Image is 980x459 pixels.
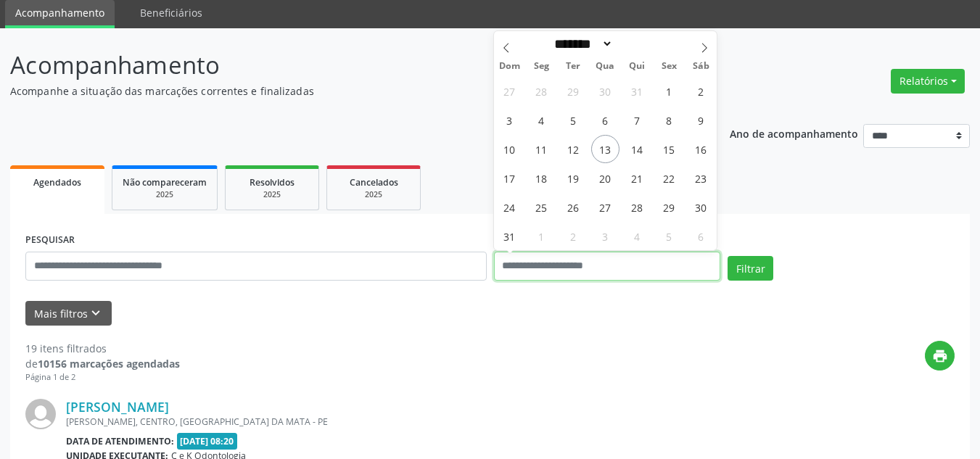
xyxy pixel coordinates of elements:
span: Qui [621,62,653,71]
span: Agosto 23, 2025 [687,164,715,192]
span: Agendados [33,176,81,189]
span: Agosto 12, 2025 [559,135,588,163]
span: Setembro 3, 2025 [591,222,619,250]
span: Agosto 20, 2025 [591,164,619,192]
a: [PERSON_NAME] [66,399,169,415]
span: Qua [589,62,621,71]
span: Setembro 2, 2025 [559,222,588,250]
span: Agosto 3, 2025 [495,106,524,134]
span: Agosto 24, 2025 [495,193,524,221]
span: Setembro 5, 2025 [655,222,683,250]
span: Agosto 17, 2025 [495,164,524,192]
span: Setembro 4, 2025 [623,222,651,250]
span: Julho 27, 2025 [495,77,524,105]
i: keyboard_arrow_down [88,305,104,321]
span: Agosto 14, 2025 [623,135,651,163]
span: Dom [494,62,526,71]
span: Agosto 18, 2025 [527,164,556,192]
span: Ter [557,62,589,71]
span: Julho 28, 2025 [527,77,556,105]
span: Agosto 31, 2025 [495,222,524,250]
span: Agosto 1, 2025 [655,77,683,105]
span: Não compareceram [123,176,207,189]
span: [DATE] 08:20 [177,433,238,450]
div: 2025 [337,189,410,200]
span: Agosto 4, 2025 [527,106,556,134]
span: Agosto 5, 2025 [559,106,588,134]
span: Agosto 6, 2025 [591,106,619,134]
strong: 10156 marcações agendadas [38,357,180,371]
div: Página 1 de 2 [25,371,180,384]
span: Seg [525,62,557,71]
span: Agosto 25, 2025 [527,193,556,221]
span: Agosto 22, 2025 [655,164,683,192]
span: Resolvidos [250,176,295,189]
button: Relatórios [891,69,965,94]
select: Month [550,36,614,51]
span: Agosto 19, 2025 [559,164,588,192]
span: Julho 31, 2025 [623,77,651,105]
span: Cancelados [350,176,398,189]
b: Data de atendimento: [66,435,174,447]
span: Setembro 1, 2025 [527,222,556,250]
div: 2025 [236,189,308,200]
span: Julho 29, 2025 [559,77,588,105]
span: Agosto 13, 2025 [591,135,619,163]
p: Acompanhe a situação das marcações correntes e finalizadas [10,83,682,99]
span: Agosto 30, 2025 [687,193,715,221]
span: Agosto 11, 2025 [527,135,556,163]
input: Year [613,36,661,51]
span: Agosto 21, 2025 [623,164,651,192]
img: img [25,399,56,429]
span: Agosto 2, 2025 [687,77,715,105]
button: print [925,341,955,371]
span: Agosto 26, 2025 [559,193,588,221]
button: Mais filtroskeyboard_arrow_down [25,301,112,326]
p: Ano de acompanhamento [730,124,858,142]
i: print [932,348,948,364]
span: Agosto 16, 2025 [687,135,715,163]
div: 2025 [123,189,207,200]
span: Agosto 29, 2025 [655,193,683,221]
span: Agosto 7, 2025 [623,106,651,134]
span: Agosto 8, 2025 [655,106,683,134]
button: Filtrar [728,256,773,281]
div: 19 itens filtrados [25,341,180,356]
span: Agosto 15, 2025 [655,135,683,163]
span: Agosto 9, 2025 [687,106,715,134]
span: Setembro 6, 2025 [687,222,715,250]
span: Sex [653,62,685,71]
p: Acompanhamento [10,47,682,83]
span: Julho 30, 2025 [591,77,619,105]
span: Sáb [685,62,717,71]
span: Agosto 27, 2025 [591,193,619,221]
span: Agosto 28, 2025 [623,193,651,221]
div: [PERSON_NAME], CENTRO, [GEOGRAPHIC_DATA] DA MATA - PE [66,415,737,428]
span: Agosto 10, 2025 [495,135,524,163]
label: PESQUISAR [25,229,75,252]
div: de [25,356,180,371]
